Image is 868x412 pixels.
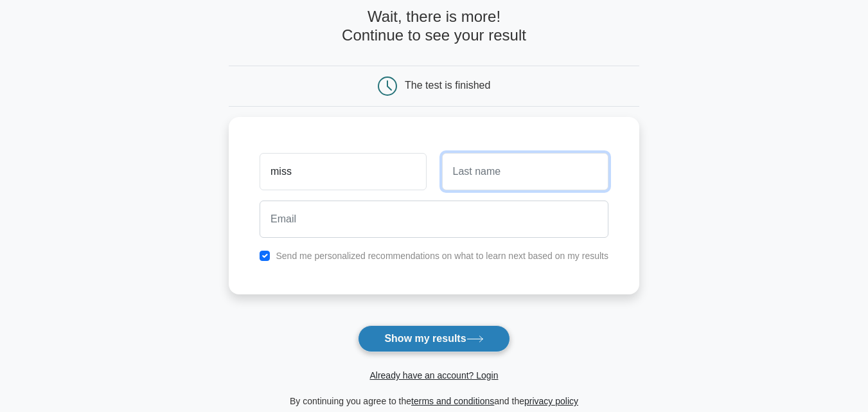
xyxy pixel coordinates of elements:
[442,153,608,190] input: Last name
[369,370,498,381] a: Already have an account? Login
[229,8,639,45] h4: Wait, there is more! Continue to see your result
[358,325,509,352] button: Show my results
[524,396,578,406] a: privacy policy
[411,396,494,406] a: terms and conditions
[276,251,608,261] label: Send me personalized recommendations on what to learn next based on my results
[221,393,647,409] div: By continuing you agree to the and the
[260,201,608,238] input: Email
[405,80,490,91] div: The test is finished
[260,153,426,190] input: First name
